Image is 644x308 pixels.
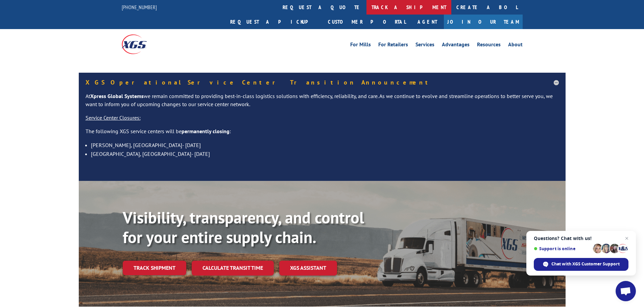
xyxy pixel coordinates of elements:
[123,207,364,247] b: Visibility, transparency, and control for your entire supply chain.
[91,149,559,158] li: [GEOGRAPHIC_DATA], [GEOGRAPHIC_DATA]- [DATE]
[415,42,434,49] a: Services
[551,261,620,267] span: Chat with XGS Customer Support
[378,42,408,49] a: For Retailers
[534,236,628,241] span: Questions? Chat with us!
[86,114,141,121] u: Service Center Closures:
[477,42,501,49] a: Resources
[225,15,323,29] a: Request a pickup
[442,42,470,49] a: Advantages
[86,127,559,141] p: The following XGS service centers will be :
[123,261,186,275] a: Track shipment
[444,15,523,29] a: Join Our Team
[350,42,371,49] a: For Mills
[86,92,559,114] p: At we remain committed to providing best-in-class logistics solutions with efficiency, reliabilit...
[534,246,591,251] span: Support is online
[508,42,523,49] a: About
[122,4,157,10] a: [PHONE_NUMBER]
[534,258,628,271] span: Chat with XGS Customer Support
[323,15,411,29] a: Customer Portal
[86,79,559,86] h5: XGS Operational Service Center Transition Announcement
[90,93,144,99] strong: Xpress Global Systems
[616,281,636,301] a: Open chat
[279,261,337,275] a: XGS ASSISTANT
[411,15,444,29] a: Agent
[192,261,274,275] a: Calculate transit time
[91,141,559,149] li: [PERSON_NAME], [GEOGRAPHIC_DATA]- [DATE]
[182,128,230,135] strong: permanently closing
